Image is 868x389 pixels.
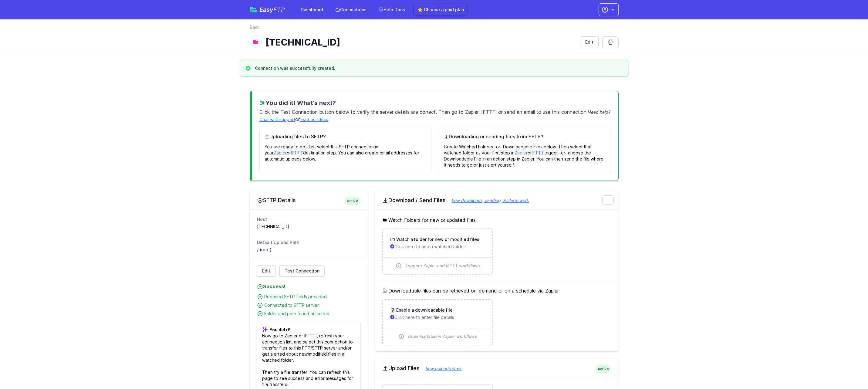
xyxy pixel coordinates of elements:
a: Help Docs [375,4,409,15]
span: active [345,197,360,205]
a: Connections [332,4,370,15]
div: Required SFTP fields provided. [264,294,360,300]
h4: Uploading files to SFTP? [265,133,427,140]
p: Create Watched Folders -or- Downloadable Files below. Then select that watched folder as your fir... [444,140,606,168]
a: read our docs [300,117,328,122]
a: Back [250,24,260,30]
a: Enable a downloadable file Click here to enter file details Downloadable in Zapier workflows [383,300,492,345]
a: Zapier [515,150,528,155]
h2: Upload Files [382,365,611,372]
a: how downloads, sending, & alerts work [446,198,529,203]
a: how uploads work [420,366,462,371]
iframe: Drift Widget Chat Controller [838,359,861,382]
a: Watch a folder for new or modified files Click here to add a watched folder Triggers Zapier and I... [383,229,492,274]
dd: [TECHNICAL_ID] [257,224,360,230]
h5: Downloadable files can be retrieved on-demand or on a schedule via Zapier [382,287,611,294]
p: You are ready to go! Just select this SFTP connection in your or destination step. You can also c... [265,140,427,162]
span: Test Connection [279,108,319,116]
span: Downloadable in Zapier workflows [408,333,477,340]
h3: Watch a folder for new or modified files [395,236,479,242]
h3: Enable a downloadable file [395,307,453,313]
h4: Success! [257,283,360,290]
span: Triggers Zapier and IFTTT workflows [405,263,480,269]
span: FTP [273,6,285,13]
p: Click here to add a watched folder [390,244,485,250]
nav: Breadcrumb [250,24,619,34]
a: Dashboard [297,4,327,15]
p: Click the button below to verify the server details are correct. Then go to Zapier, IFTTT, or sen... [259,107,611,123]
span: active [596,365,611,373]
a: Edit [580,36,599,48]
h3: Connection was successfully created. [255,65,335,71]
h2: SFTP Details [257,197,360,204]
a: Zapier [274,150,287,155]
a: Chat with support [259,117,295,122]
img: easyftp_logo.png [250,7,257,12]
a: Test Connection [279,265,325,277]
h3: You did it! What's next? [259,99,611,107]
h4: Downloading or sending files from SFTP? [444,133,606,140]
p: Click here to enter file details [390,314,485,320]
div: Folder and path found on server. [264,311,360,317]
div: Connected to SFTP server. [264,302,360,308]
span: Need help? [588,110,610,115]
h5: Watch Folders for new or updated files [382,216,611,224]
a: ⭐ Choose a paid plan [414,4,468,15]
dd: / (root) [257,247,360,253]
a: IFTTT [291,150,303,155]
dt: Host [257,216,360,222]
a: EasyFTP [250,7,285,13]
b: You did it! [269,327,290,332]
h1: [TECHNICAL_ID] [265,37,575,48]
a: Edit [257,265,275,277]
h2: Download / Send Files [382,197,611,204]
a: IFTTT [532,150,544,155]
dt: Default Upload Path [257,239,360,245]
span: Easy [259,7,285,13]
span: Test Connection [285,268,319,274]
